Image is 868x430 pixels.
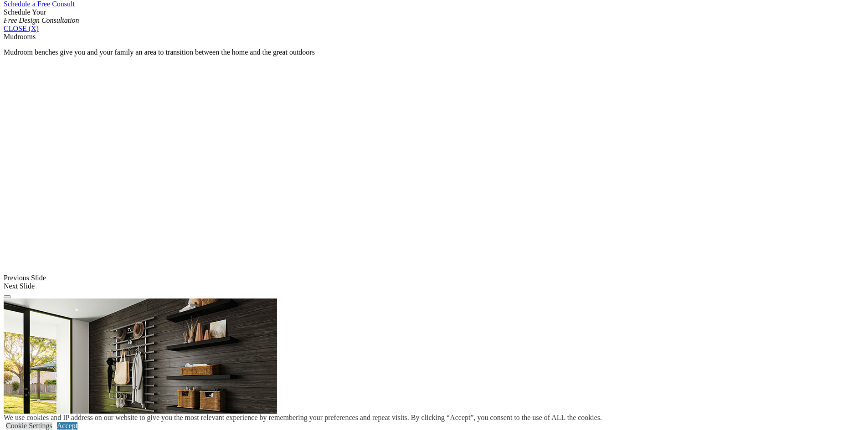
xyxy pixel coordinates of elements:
em: Free Design Consultation [4,16,79,24]
div: We use cookies and IP address on our website to give you the most relevant experience by remember... [4,414,602,422]
div: Next Slide [4,282,864,290]
a: CLOSE (X) [4,25,39,32]
span: Mudrooms [4,33,36,40]
p: Mudroom benches give you and your family an area to transition between the home and the great out... [4,48,864,56]
a: Cookie Settings [6,422,52,430]
div: Previous Slide [4,274,864,282]
span: Schedule Your [4,8,79,24]
a: Accept [57,422,77,430]
button: Click here to pause slide show [4,295,11,298]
